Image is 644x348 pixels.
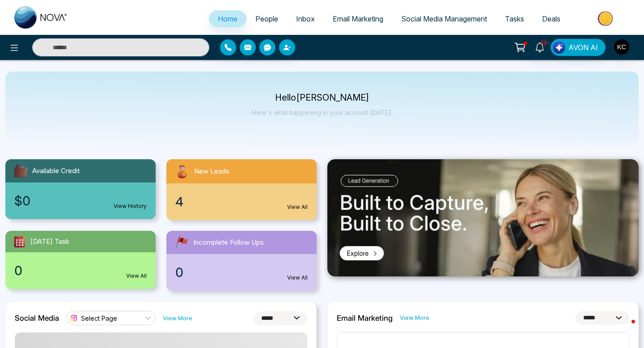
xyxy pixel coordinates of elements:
span: 0 [14,261,22,280]
iframe: Intercom live chat [614,318,635,339]
span: 10+ [540,39,548,47]
a: New Leads4View All [161,159,322,220]
a: View More [163,314,192,323]
span: Home [218,14,237,23]
span: Incomplete Follow Ups [193,238,264,248]
a: Deals [533,10,569,27]
img: Lead Flow [553,41,565,54]
span: $0 [14,191,30,210]
img: User Avatar [614,39,629,55]
a: 10+ [529,39,551,55]
a: Email Marketing [324,10,392,27]
a: Social Media Management [392,10,496,27]
h2: Social Media [15,314,59,323]
a: View More [400,314,429,322]
p: Here's what happening in your account [DATE]. [252,109,393,116]
h2: Email Marketing [337,314,393,323]
img: availableCredit.svg [13,163,29,179]
a: View History [114,202,147,210]
span: 0 [175,263,183,282]
span: Available Credit [32,166,80,176]
span: AVON AI [568,42,598,53]
span: New Leads [194,166,229,177]
span: [DATE] Task [30,237,69,247]
span: Select Page [81,314,117,323]
img: Nova CRM Logo [14,6,68,29]
img: newLeads.svg [174,163,191,180]
span: 4 [175,192,183,211]
img: . [327,159,639,276]
span: Tasks [505,14,524,23]
span: Inbox [296,14,315,23]
span: People [255,14,278,23]
img: instagram [69,314,78,323]
a: View All [126,272,147,280]
a: Inbox [287,10,324,27]
img: followUps.svg [174,234,190,250]
img: Market-place.gif [574,8,639,29]
span: Social Media Management [401,14,487,23]
a: View All [287,203,308,211]
a: Home [209,10,246,27]
img: todayTask.svg [13,234,27,249]
a: View All [287,274,308,282]
a: Tasks [496,10,533,27]
span: Deals [542,14,560,23]
span: Email Marketing [333,14,383,23]
button: AVON AI [551,39,606,56]
p: Hello [PERSON_NAME] [252,94,393,102]
a: Incomplete Follow Ups0View All [161,231,322,291]
a: People [246,10,287,27]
